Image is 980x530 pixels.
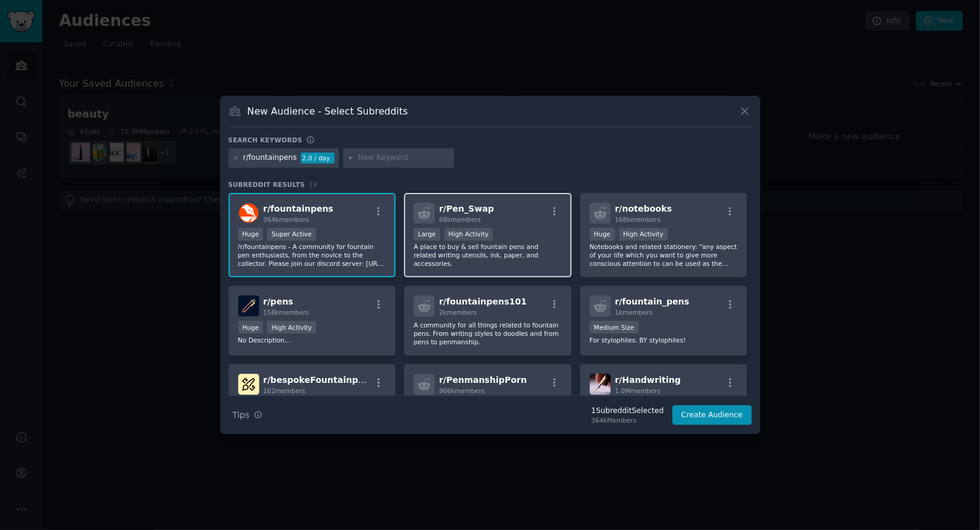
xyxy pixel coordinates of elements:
[439,387,485,394] span: 906k members
[414,228,440,241] div: Large
[264,375,375,385] span: r/ bespokeFountainpens
[615,216,661,223] span: 168k members
[590,228,615,241] div: Huge
[414,242,562,268] p: A place to buy & sell fountain pens and related writing utensils, ink, paper, and accessories.
[592,406,664,417] div: 1 Subreddit Selected
[267,321,316,333] div: High Activity
[247,105,408,118] h3: New Audience - Select Subreddits
[238,374,259,395] img: bespokeFountainpens
[615,387,661,394] span: 1.0M members
[238,295,259,317] img: pens
[238,242,387,268] p: /r/fountainpens - A community for fountain pen enthusiasts, from the novice to the collector. Ple...
[439,297,527,306] span: r/ fountainpens101
[439,309,477,316] span: 2k members
[264,297,294,306] span: r/ pens
[264,309,309,316] span: 158k members
[414,321,562,346] p: A community for all things related to fountain pens. From writing styles to doodles and from pens...
[615,204,672,213] span: r/ notebooks
[358,153,450,163] input: New Keyword
[439,204,494,213] span: r/ Pen_Swap
[243,153,297,163] div: r/fountainpens
[619,228,668,241] div: High Activity
[444,228,493,241] div: High Activity
[590,374,611,395] img: Handwriting
[615,309,653,316] span: 1k members
[264,204,334,213] span: r/ fountainpens
[439,216,481,223] span: 68k members
[229,136,303,144] h3: Search keywords
[233,409,250,421] span: Tips
[590,242,738,268] p: Notebooks and related stationery: "any aspect of your life which you want to give more conscious ...
[238,336,387,344] p: No Description...
[229,180,305,189] span: Subreddit Results
[238,321,264,333] div: Huge
[301,153,335,163] div: 2.0 / day
[672,405,752,426] button: Create Audience
[592,416,664,424] div: 364k Members
[264,387,306,394] span: 162 members
[309,181,318,188] span: 14
[238,203,259,224] img: fountainpens
[615,375,681,385] span: r/ Handwriting
[229,405,267,426] button: Tips
[264,216,309,223] span: 364k members
[615,297,689,306] span: r/ fountain_pens
[238,228,264,241] div: Huge
[439,375,527,385] span: r/ PenmanshipPorn
[267,228,316,241] div: Super Active
[590,336,738,344] p: For stylophiles. BY stylophiles!
[590,321,639,333] div: Medium Size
